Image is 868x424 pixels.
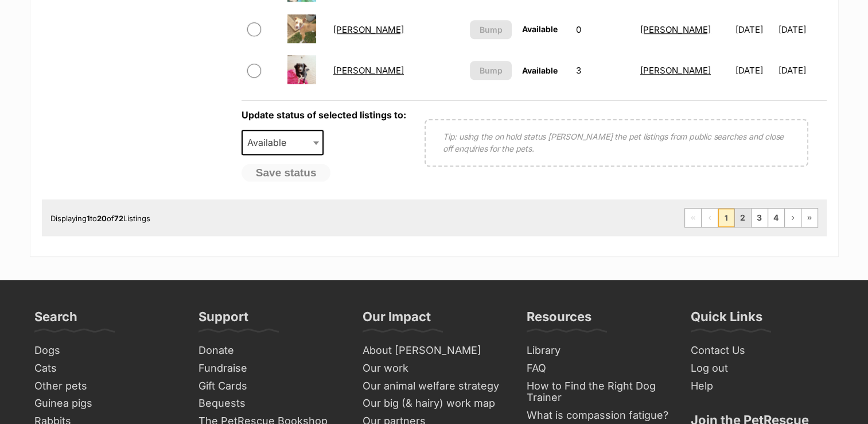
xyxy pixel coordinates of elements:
[470,61,512,80] button: Bump
[30,342,182,360] a: Dogs
[686,360,839,377] a: Log out
[691,309,762,332] h3: Quick Links
[30,377,182,395] a: Other pets
[685,209,701,227] span: First page
[194,360,347,377] a: Fundraise
[731,10,777,49] td: [DATE]
[114,214,123,223] strong: 72
[779,10,825,49] td: [DATE]
[686,377,839,395] a: Help
[87,214,90,223] strong: 1
[333,65,404,76] a: [PERSON_NAME]
[358,377,511,395] a: Our animal welfare strategy
[571,10,635,49] td: 0
[358,395,511,413] a: Our big (& hairy) work map
[443,130,790,155] p: Tip: using the on hold status [PERSON_NAME] the pet listings from public searches and close off e...
[97,214,107,223] strong: 20
[684,208,818,228] nav: Pagination
[242,164,331,182] button: Save status
[358,360,511,377] a: Our work
[779,51,825,90] td: [DATE]
[686,342,839,360] a: Contact Us
[242,109,406,121] label: Update status of selected listings to:
[198,309,248,332] h3: Support
[243,134,298,151] span: Available
[358,342,511,360] a: About [PERSON_NAME]
[34,309,77,332] h3: Search
[30,395,182,413] a: Guinea pigs
[194,342,347,360] a: Donate
[522,377,675,407] a: How to Find the Right Dog Trainer
[363,309,431,332] h3: Our Impact
[30,360,182,377] a: Cats
[731,51,777,90] td: [DATE]
[522,24,558,34] span: Available
[801,209,818,227] a: Last page
[718,209,734,227] span: Page 1
[50,214,150,223] span: Displaying to of Listings
[785,209,801,227] a: Next page
[640,65,711,76] a: [PERSON_NAME]
[571,51,635,90] td: 3
[752,209,768,227] a: Page 3
[702,209,718,227] span: Previous page
[735,209,751,227] a: Page 2
[242,130,324,155] span: Available
[522,65,558,75] span: Available
[640,24,711,35] a: [PERSON_NAME]
[522,360,675,377] a: FAQ
[470,20,512,39] button: Bump
[480,24,503,36] span: Bump
[333,24,404,35] a: [PERSON_NAME]
[768,209,784,227] a: Page 4
[194,395,347,413] a: Bequests
[194,377,347,395] a: Gift Cards
[527,309,591,332] h3: Resources
[522,342,675,360] a: Library
[480,64,503,76] span: Bump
